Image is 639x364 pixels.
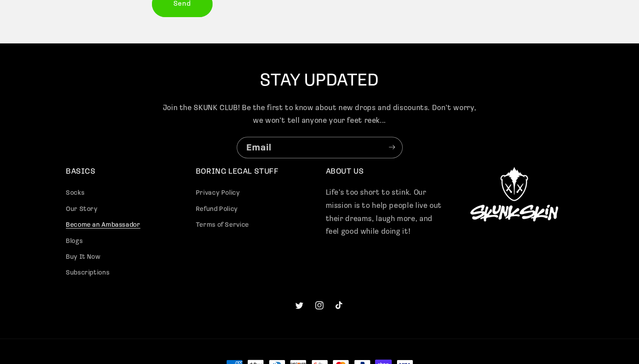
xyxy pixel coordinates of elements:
[382,137,402,158] button: Subscribe
[196,202,238,218] a: Refund Policy
[66,202,98,218] a: Our Story
[326,167,444,177] h2: ABOUT US
[196,218,249,233] a: Terms of Service
[196,167,314,177] h2: BORING LEGAL STUFF
[66,265,109,281] a: Subscriptions
[66,250,100,265] a: Buy It Now
[326,186,444,238] p: Life’s too short to stink. Our mission is to help people live out their dreams, laugh more, and f...
[470,167,558,221] img: Skunk Skin Logo
[196,188,240,201] a: Privacy Policy
[42,70,598,93] h2: STAY UPDATED
[66,188,84,201] a: Socks
[66,233,83,249] a: Blogs
[66,167,184,177] h2: BASICS
[66,218,141,233] a: Become an Ambassador
[158,102,481,128] p: Join the SKUNK CLUB! Be the first to know about new drops and discounts. Don't worry, we won't te...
